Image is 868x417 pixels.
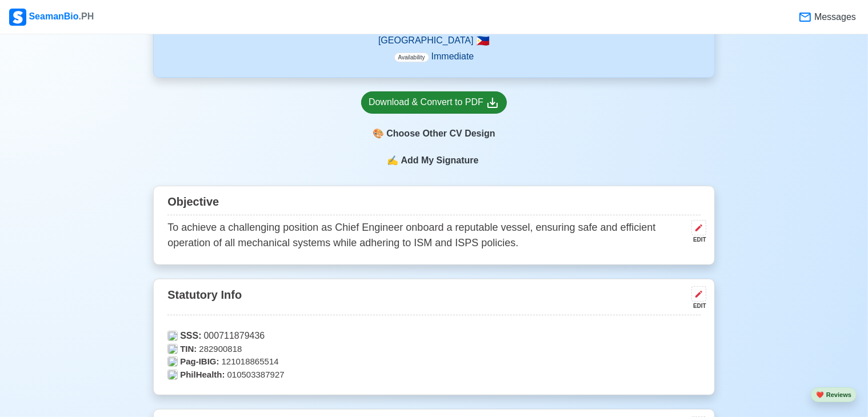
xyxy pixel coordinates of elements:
span: 🇵🇭 [476,35,490,46]
p: 121018865514 [167,355,701,368]
span: PhilHealth: [180,368,225,382]
span: SSS: [180,329,201,343]
span: Pag-IBIG: [180,355,219,368]
a: Download & Convert to PDF [361,91,507,114]
span: Availability [394,53,429,62]
p: 000711879436 [167,329,701,343]
span: paint [373,127,384,141]
div: EDIT [687,302,706,310]
p: 010503387927 [167,368,701,382]
p: Immediate [394,50,474,63]
p: To achieve a challenging position as Chief Engineer onboard a reputable vessel, ensuring safe and... [167,220,687,251]
div: Choose Other CV Design [361,123,507,145]
p: 282900818 [167,343,701,356]
span: Add My Signature [398,154,481,167]
span: heart [816,391,824,398]
span: Messages [812,10,856,24]
div: Objective [167,191,701,215]
span: TIN: [180,343,197,356]
div: Download & Convert to PDF [369,95,499,110]
div: SeamanBio [9,9,94,26]
button: heartReviews [811,387,857,403]
div: EDIT [687,235,706,244]
p: [GEOGRAPHIC_DATA] [167,34,701,47]
img: Logo [9,9,26,26]
div: Statutory Info [167,284,701,315]
span: .PH [79,11,94,21]
span: sign [387,154,398,167]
